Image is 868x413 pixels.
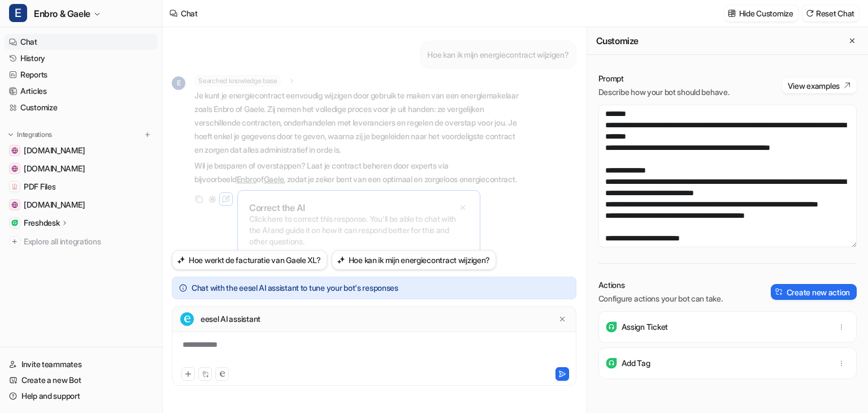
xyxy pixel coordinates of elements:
img: Freshdesk [11,220,18,226]
p: Add Tag [622,358,650,369]
img: explore all integrations [9,236,20,247]
p: Correct the AI [249,202,305,213]
p: Assign Ticket [622,321,668,333]
p: Click here to correct this response. You'll be able to chat with the AI and guide it on how it ca... [249,213,468,247]
p: Describe how your bot should behave. [598,87,730,98]
a: Enbro [237,174,257,184]
img: PDF Files [11,183,18,190]
p: Je kunt je energiecontract eenvoudig wijzigen door gebruik te maken van een energiemakelaar zoals... [194,89,525,157]
img: menu_add.svg [144,131,151,139]
img: customize [728,9,736,18]
p: Prompt [598,73,730,84]
img: create-action-icon.svg [775,288,783,296]
img: www.enbro.com [11,165,18,172]
div: Chat [181,7,198,19]
img: enbro-my.sharepoint.com [11,201,18,208]
img: reset [806,9,814,18]
a: www.enbro.com[DOMAIN_NAME] [5,161,158,177]
a: Explore all integrations [5,234,158,249]
p: Actions [598,279,723,291]
p: Chat with the eesel AI assistant to tune your bot's responses [192,284,398,292]
span: PDF Files [24,181,55,192]
img: expand menu [7,131,15,139]
span: Explore all integrations [24,233,153,251]
button: Hide Customize [724,5,798,21]
a: PDF FilesPDF Files [5,179,158,195]
button: Close flyout [845,34,859,48]
img: Assign Ticket icon [606,321,617,333]
a: Customize [5,100,158,115]
a: Chat [5,34,158,50]
a: enbro-my.sharepoint.com[DOMAIN_NAME] [5,197,158,213]
span: [DOMAIN_NAME] [24,199,85,210]
span: [DOMAIN_NAME] [24,145,85,156]
a: History [5,50,158,66]
span: Enbro & Gaele [34,6,90,21]
a: Create a new Bot [5,372,158,388]
a: Reports [5,67,158,83]
p: eesel AI assistant [201,313,261,325]
p: Hide Customize [739,7,793,19]
p: Freshdesk [24,217,59,229]
span: E [9,4,27,22]
img: Add Tag icon [606,358,617,369]
p: Wil je besparen of overstappen? Laat je contract beheren door experts via bijvoorbeeld of , zodat... [194,159,525,186]
a: Invite teammates [5,356,158,372]
p: Integrations [17,130,52,139]
p: Hoe kan ik mijn energiecontract wijzigen? [427,48,569,62]
button: View examples [782,78,857,93]
span: Searched knowledge base [194,75,281,87]
button: Integrations [5,129,55,140]
span: E [172,76,185,90]
a: www.gaele.be[DOMAIN_NAME] [5,143,158,158]
p: Configure actions your bot can take. [598,293,723,304]
button: Create new action [771,284,857,300]
button: Hoe werkt de facturatie van Gaele XL? [172,250,327,270]
a: Gaele [264,174,284,184]
img: www.gaele.be [11,147,18,154]
a: Help and support [5,388,158,404]
a: Articles [5,83,158,99]
span: [DOMAIN_NAME] [24,163,85,174]
button: Reset Chat [802,5,859,21]
button: Hoe kan ik mijn energiecontract wijzigen? [332,250,497,270]
h2: Customize [596,35,639,46]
